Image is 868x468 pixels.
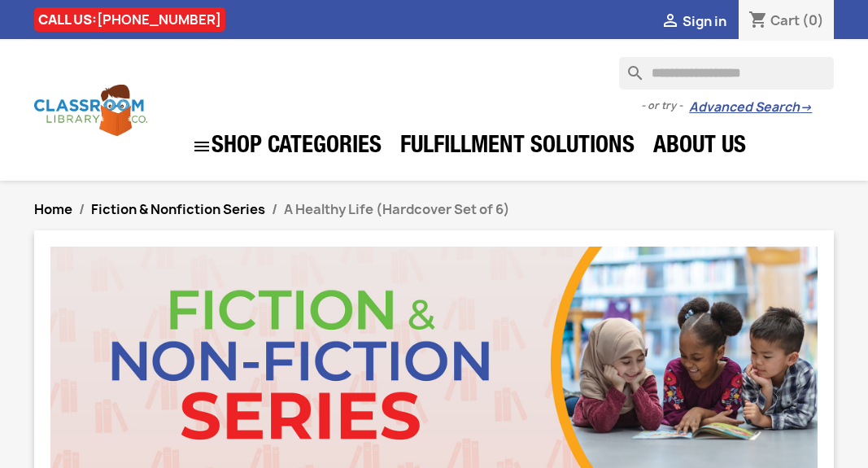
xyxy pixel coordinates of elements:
[184,129,390,164] a: SHOP CATEGORIES
[748,11,768,31] i: shopping_cart
[392,131,643,164] a: Fulfillment Solutions
[91,200,265,218] a: Fiction & Nonfiction Series
[97,11,221,28] a: [PHONE_NUMBER]
[192,137,212,156] i: 
[770,11,800,29] span: Cart
[683,12,726,30] span: Sign in
[619,57,834,90] input: Search
[645,131,754,164] a: About Us
[641,98,689,114] span: - or try -
[802,11,824,29] span: (0)
[34,85,147,136] img: Classroom Library Company
[619,57,639,77] i: search
[34,7,225,32] div: CALL US:
[689,99,812,116] a: Advanced Search→
[800,99,812,116] span: →
[661,12,726,30] a:  Sign in
[661,12,680,32] i: 
[34,200,72,218] a: Home
[284,200,510,218] span: A Healthy Life (Hardcover Set of 6)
